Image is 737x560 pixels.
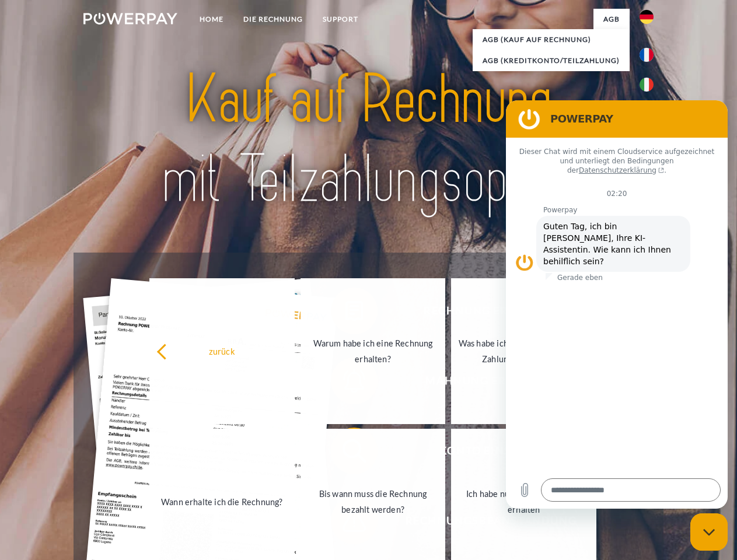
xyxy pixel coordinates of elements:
[308,335,439,367] div: Warum habe ich eine Rechnung erhalten?
[156,494,288,509] div: Wann erhalte ich die Rechnung?
[308,486,439,517] div: Bis wann muss die Rechnung bezahlt werden?
[458,335,589,367] div: Was habe ich noch offen, ist meine Zahlung eingegangen?
[690,513,728,551] iframe: Schaltfläche zum Öffnen des Messaging-Fensters; Konversation läuft
[313,9,368,30] a: SUPPORT
[593,9,630,30] a: agb
[458,486,589,517] div: Ich habe nur eine Teillieferung erhalten
[190,9,233,30] a: Home
[451,278,596,424] a: Was habe ich noch offen, ist meine Zahlung eingegangen?
[233,9,313,30] a: DIE RECHNUNG
[156,343,288,359] div: zurück
[83,13,177,24] img: logo-powerpay-white.svg
[473,50,630,71] a: AGB (Kreditkonto/Teilzahlung)
[111,56,626,223] img: title-powerpay_de.svg
[640,78,654,92] img: it
[506,100,728,509] iframe: Messaging-Fenster
[640,48,654,62] img: fr
[473,29,630,50] a: AGB (Kauf auf Rechnung)
[640,10,654,24] img: de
